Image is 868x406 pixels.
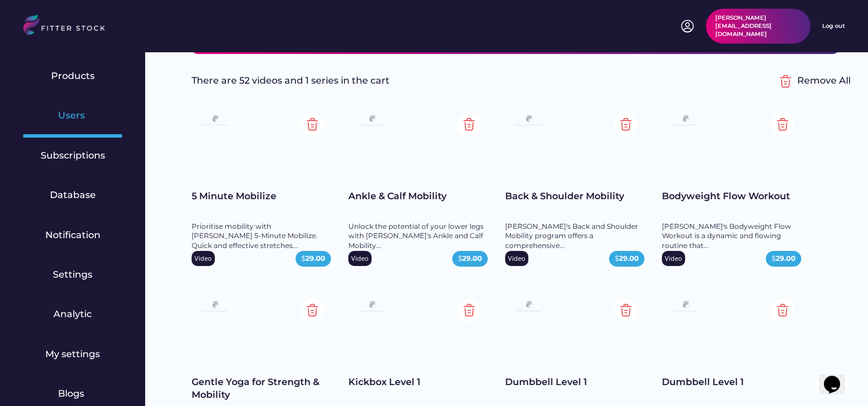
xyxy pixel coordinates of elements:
[41,149,105,162] div: Subscriptions
[505,190,644,203] div: Back & Shoulder Mobility
[668,112,703,131] img: Frame%2079%20%281%29.svg
[505,222,644,251] div: [PERSON_NAME]'s Back and Shoulder Mobility program offers a comprehensive...
[458,254,482,264] div: $
[51,70,95,82] div: Products
[45,229,100,242] div: Notification
[615,254,639,264] div: $
[192,190,331,203] div: 5 Minute Mobilize
[458,299,481,322] img: Group%201000002354.svg
[511,297,546,317] img: Frame%2079%20%281%29.svg
[23,15,115,38] img: LOGO.svg
[192,376,331,402] div: Gentle Yoga for Strength & Mobility
[505,376,644,389] div: Dumbbell Level 1
[462,254,482,263] strong: 29.00
[197,112,232,131] img: Frame%2079%20%281%29.svg
[45,348,100,361] div: My settings
[50,189,96,202] div: Database
[774,70,797,93] img: Group%201000002356%20%282%29.svg
[351,254,369,263] div: Video
[772,254,795,264] div: $
[776,254,795,263] strong: 29.00
[508,254,525,263] div: Video
[301,113,324,136] img: Group%201000002354.svg
[822,22,845,30] div: Log out
[305,254,325,263] strong: 29.00
[195,254,212,263] div: Video
[511,112,546,131] img: Frame%2079%20%281%29.svg
[662,376,801,389] div: Dumbbell Level 1
[771,299,794,322] img: Group%201000002354.svg
[662,222,801,251] div: [PERSON_NAME]'s Bodyweight Flow Workout is a dynamic and flowing routine that...
[354,297,389,317] img: Frame%2079%20%281%29.svg
[715,14,801,38] div: [PERSON_NAME][EMAIL_ADDRESS][DOMAIN_NAME]
[58,387,87,400] div: Blogs
[819,360,856,394] iframe: chat widget
[53,268,92,281] div: Settings
[614,113,638,136] img: Group%201000002354.svg
[797,74,851,87] div: Remove All
[53,308,92,321] div: Analytic
[668,297,703,317] img: Frame%2079%20%281%29.svg
[771,113,794,136] img: Group%201000002354.svg
[619,254,639,263] strong: 29.00
[458,113,481,136] img: Group%201000002354.svg
[192,222,331,251] div: Prioritise mobility with [PERSON_NAME] 5-Minute Mobilize. Quick and effective stretches...
[680,19,694,33] img: profile-circle.svg
[354,112,389,131] img: Frame%2079%20%281%29.svg
[192,74,774,87] div: There are 52 videos and 1 series in the cart
[614,299,638,322] img: Group%201000002354.svg
[197,297,232,317] img: Frame%2079%20%281%29.svg
[348,222,488,251] div: Unlock the potential of your lower legs with [PERSON_NAME]'s Ankle and Calf Mobility...
[301,299,324,322] img: Group%201000002354.svg
[58,109,87,122] div: Users
[665,254,682,263] div: Video
[301,254,325,264] div: $
[348,190,488,203] div: Ankle & Calf Mobility
[662,190,801,203] div: Bodyweight Flow Workout
[348,376,488,389] div: Kickbox Level 1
